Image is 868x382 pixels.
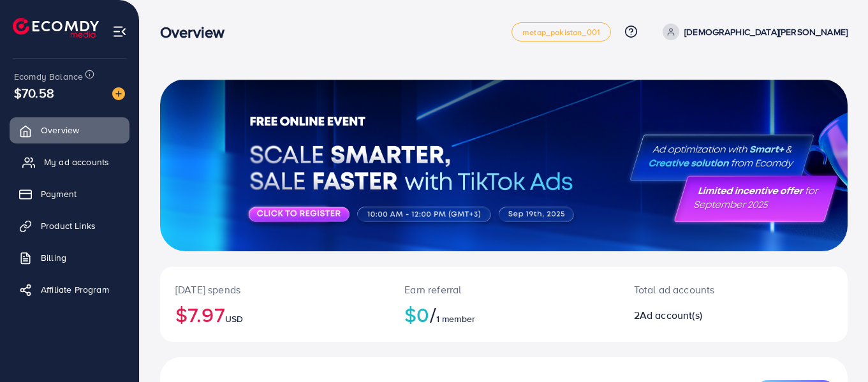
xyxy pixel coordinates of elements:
h3: Overview [160,23,235,41]
img: image [112,87,125,100]
span: 1 member [436,312,475,325]
h2: $7.97 [175,302,374,327]
p: [DATE] spends [175,282,374,297]
span: Ad account(s) [640,308,702,322]
a: My ad accounts [10,149,129,175]
p: Earn referral [404,282,603,297]
span: Affiliate Program [41,283,109,296]
a: Product Links [10,213,129,239]
a: [DEMOGRAPHIC_DATA][PERSON_NAME] [658,24,848,40]
span: My ad accounts [44,156,109,168]
span: Billing [41,251,66,264]
p: Total ad accounts [634,282,776,297]
span: USD [225,312,243,325]
a: Overview [10,117,129,143]
span: metap_pakistan_001 [522,28,600,36]
img: logo [13,18,99,38]
a: metap_pakistan_001 [511,22,611,41]
a: Affiliate Program [10,277,129,302]
h2: $0 [404,302,603,327]
a: Billing [10,245,129,270]
span: Overview [41,124,79,136]
p: [DEMOGRAPHIC_DATA][PERSON_NAME] [684,24,848,40]
span: Ecomdy Balance [14,70,83,83]
span: $70.58 [14,84,54,102]
img: menu [112,24,127,39]
span: Product Links [41,219,96,232]
h2: 2 [634,309,776,321]
iframe: Chat [814,325,858,372]
a: Payment [10,181,129,207]
span: Payment [41,187,77,200]
span: / [430,300,436,329]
